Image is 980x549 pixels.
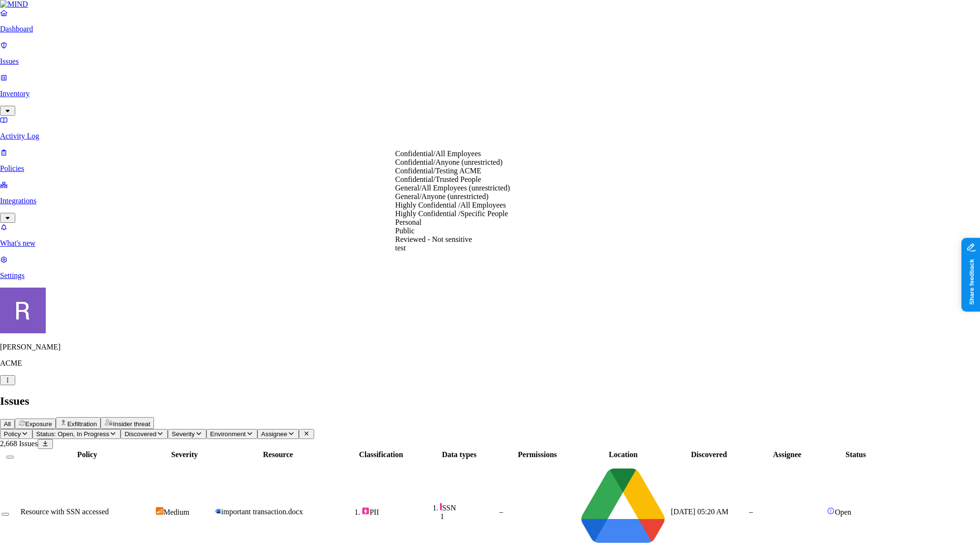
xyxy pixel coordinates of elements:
span: Confidential/All Employees [395,150,481,158]
span: Reviewed - Not sensitive [395,235,472,243]
span: Highly Confidential /Specific People [395,210,508,218]
span: Confidential/Trusted People [395,175,481,183]
span: Personal [395,218,421,226]
span: General/All Employees (unrestricted) [395,184,510,192]
span: Confidential/Testing ACME [395,167,481,175]
span: Highly Confidential /All Employees [395,201,506,209]
span: Confidential/Anyone (unrestricted) [395,158,502,166]
span: Public [395,227,415,235]
span: General/Anyone (unrestricted) [395,192,489,200]
span: test [395,244,406,252]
